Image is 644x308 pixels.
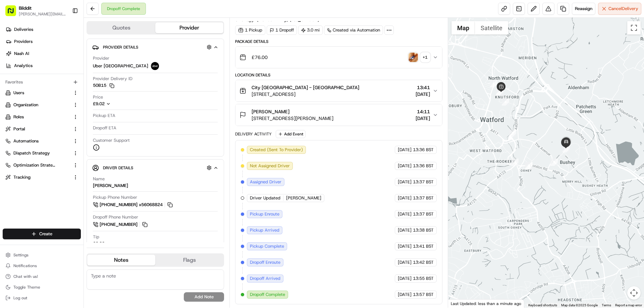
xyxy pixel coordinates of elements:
span: Organization [13,102,38,108]
img: 1724597045416-56b7ee45-8013-43a0-a6f9-03cb97ddad50 [14,64,26,76]
span: [DATE] [398,179,412,185]
span: [DATE] [60,104,74,109]
span: Tracking [13,174,31,180]
span: Dropoff ETA [93,125,116,131]
span: City [GEOGRAPHIC_DATA] - [GEOGRAPHIC_DATA] [252,84,359,91]
span: Bilddit [19,5,32,11]
button: Quotes [87,22,155,33]
span: Nash AI [14,51,29,57]
span: [DATE] [398,275,412,282]
span: Klarizel Pensader [21,122,55,127]
div: 5 [509,130,516,137]
button: £9.02 [93,101,152,107]
span: Pickup Phone Number [93,194,137,200]
button: Notes [87,255,155,265]
span: • [57,104,59,109]
button: photo_proof_of_pickup image+1 [409,53,430,62]
div: 7 [525,162,532,169]
button: See all [104,86,122,94]
a: Users [5,90,70,96]
div: 8 [525,162,533,170]
span: Roles [13,114,24,120]
span: 13:37 BST [413,211,434,217]
button: Tracking [3,172,81,183]
span: [DATE] [398,227,412,233]
button: 50B15 [93,82,114,88]
a: Nash AI [3,48,84,59]
img: 1736555255976-a54dd68f-1ca7-489b-9aae-adbdc363a1c4 [13,122,19,128]
span: Provider Details [103,45,138,50]
a: 📗Knowledge Base [4,147,54,159]
span: Create [39,231,52,237]
button: Dispatch Strategy [3,148,81,159]
a: 💻API Documentation [54,147,110,159]
div: Package Details [235,39,442,44]
a: Portal [5,126,70,132]
span: Users [13,90,24,96]
span: Toggle Theme [13,285,40,290]
span: [PERSON_NAME][EMAIL_ADDRESS][DOMAIN_NAME] [19,11,67,17]
span: Tip [93,234,99,240]
span: Driver Updated [250,195,280,201]
span: 13:42 BST [413,259,434,265]
span: Knowledge Base [13,150,51,157]
div: [PERSON_NAME] [93,183,128,189]
button: Roles [3,112,81,122]
span: [DATE] [416,115,430,122]
input: Clear [17,43,111,50]
span: Name [93,176,105,182]
span: Analytics [14,63,33,69]
a: [PHONE_NUMBER] [93,221,149,228]
p: Welcome 👋 [7,27,122,38]
span: [DATE] [398,147,412,153]
div: £0.00 [93,241,105,247]
div: Start new chat [30,64,110,71]
span: Notifications [13,263,37,268]
img: Google [450,299,472,308]
button: Provider Details [92,42,218,53]
span: [DATE] [398,243,412,249]
div: 1 Pickup [235,25,265,35]
button: Driver Details [92,162,218,173]
a: Terms [602,303,611,307]
div: 📗 [7,150,12,156]
span: 13:41 BST [413,243,434,249]
span: 13:37 BST [413,195,434,201]
span: 13:41 [416,84,430,91]
a: Dispatch Strategy [5,150,70,156]
button: Show satellite imagery [475,21,508,35]
span: [PHONE_NUMBER] x56068824 [100,202,163,208]
button: Chat with us! [3,272,81,281]
div: 3 [496,88,503,95]
img: 1736555255976-a54dd68f-1ca7-489b-9aae-adbdc363a1c4 [7,64,19,76]
button: Add Event [276,130,306,138]
button: Organization [3,100,81,110]
span: Dropoff Phone Number [93,214,138,220]
button: Map camera controls [627,286,641,300]
span: Providers [14,39,33,45]
img: photo_proof_of_pickup image [409,53,418,62]
span: Optimization Strategy [13,162,56,168]
span: [DATE] [60,122,74,127]
span: [PERSON_NAME] [286,195,321,201]
span: 13:36 BST [413,163,434,169]
span: Provider Delivery ID [93,76,132,82]
span: 13:57 BST [413,292,434,298]
div: 4 [502,98,509,106]
img: Nash [7,7,20,20]
button: Keyboard shortcuts [528,303,557,308]
button: [PERSON_NAME][STREET_ADDRESS][PERSON_NAME]14:11[DATE] [235,104,442,126]
span: Created (Sent To Provider) [250,147,303,153]
a: Tracking [5,174,70,180]
a: Powered byPylon [47,166,81,171]
span: Uber [GEOGRAPHIC_DATA] [93,63,148,69]
div: Last Updated: less than a minute ago [448,299,524,308]
button: Users [3,87,81,98]
button: Optimization Strategy [3,160,81,171]
div: 9 [550,159,558,166]
button: Start new chat [114,66,122,74]
a: Automations [5,138,70,144]
span: Dropoff Enroute [250,259,280,265]
span: Log out [13,295,27,301]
